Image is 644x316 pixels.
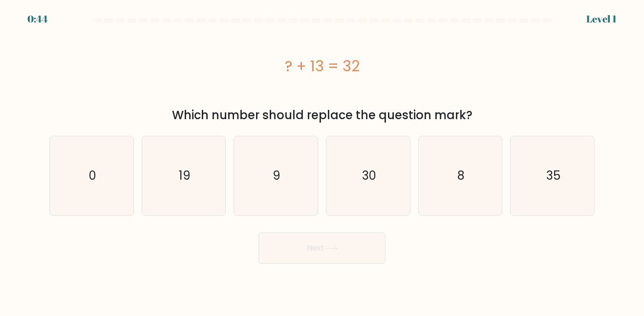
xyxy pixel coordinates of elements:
[27,12,48,26] div: 0:44
[258,232,386,264] button: Next
[586,12,617,26] div: Level 1
[88,168,96,184] text: 0
[546,168,560,184] text: 35
[273,168,280,184] text: 9
[362,168,376,184] text: 30
[55,106,589,124] div: Which number should replace the question mark?
[457,168,465,184] text: 8
[179,168,191,184] text: 19
[49,55,595,77] div: ? + 13 = 32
